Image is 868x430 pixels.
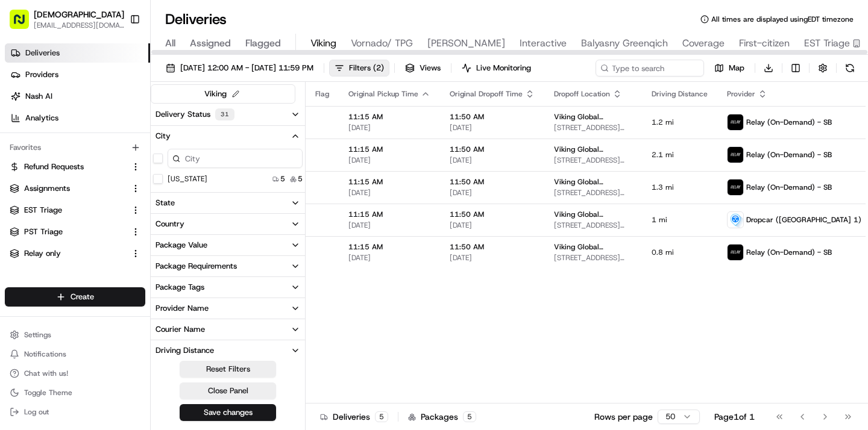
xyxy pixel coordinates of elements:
[24,226,63,237] span: PST Triage
[450,242,535,252] span: 11:50 AM
[12,238,22,248] div: 📗
[97,232,198,254] a: 💻API Documentation
[168,174,207,184] label: [US_STATE]
[156,261,237,272] div: Package Requirements
[205,119,219,133] button: Start new chat
[280,174,285,184] span: 5
[5,108,150,128] a: Analytics
[190,36,231,51] span: Assigned
[348,220,430,230] span: [DATE]
[25,69,58,80] span: Providers
[25,115,47,137] img: 8571987876998_91fb9ceb93ad5c398215_72.jpg
[180,361,276,378] button: Reset Filters
[180,404,276,421] button: Save changes
[100,187,104,196] span: •
[5,244,145,263] button: Relay only
[151,319,305,340] button: Courier Name
[739,36,790,51] span: First-citizen
[34,20,124,30] button: [EMAIL_ADDRESS][DOMAIN_NAME]
[5,287,145,307] button: Create
[24,407,49,417] span: Log out
[7,232,97,254] a: 📗Knowledge Base
[5,365,145,382] button: Chat with us!
[554,210,632,219] span: Viking Global ([GEOGRAPHIC_DATA]) - Floor 8
[156,345,214,356] div: Driving Distance
[151,193,305,213] button: State
[24,330,51,340] span: Settings
[348,89,418,99] span: Original Pickup Time
[420,63,441,73] span: Views
[151,298,305,319] button: Provider Name
[554,220,632,230] span: [STREET_ADDRESS][US_STATE]
[729,63,744,73] span: Map
[652,215,708,225] span: 1 mi
[151,214,305,234] button: Country
[450,123,535,132] span: [DATE]
[5,43,150,63] a: Deliveries
[10,161,126,172] a: Refund Requests
[348,242,430,252] span: 11:15 AM
[151,235,305,255] button: Package Value
[24,237,92,249] span: Knowledge Base
[320,411,388,423] div: Deliveries
[400,60,446,76] button: Views
[554,177,632,187] span: Viking Global ([GEOGRAPHIC_DATA]) - Floor 8
[24,388,72,397] span: Toggle Theme
[5,201,145,220] button: EST Triage
[5,326,145,343] button: Settings
[348,177,430,187] span: 11:15 AM
[156,108,234,120] div: Delivery Status
[156,282,204,293] div: Package Tags
[315,89,329,99] span: Flag
[554,155,632,165] span: [STREET_ADDRESS][US_STATE]
[102,238,112,248] div: 💻
[450,210,535,219] span: 11:50 AM
[25,113,58,123] span: Analytics
[348,188,430,198] span: [DATE]
[160,60,319,76] button: [DATE] 12:00 AM - [DATE] 11:59 PM
[10,205,126,216] a: EST Triage
[554,253,632,263] span: [STREET_ADDRESS][US_STATE]
[168,149,303,168] input: City
[375,411,388,422] div: 5
[652,150,708,160] span: 2.1 mi
[54,115,198,127] div: Start new chat
[12,175,31,195] img: Jeff Sasse
[180,63,313,73] span: [DATE] 12:00 AM - [DATE] 11:59 PM
[12,157,81,166] div: Past conversations
[348,145,430,154] span: 11:15 AM
[594,411,653,423] p: Rows per page
[54,127,166,137] div: We're available if you need us!
[728,114,743,130] img: relay_logo_black.png
[151,256,305,276] button: Package Requirements
[24,369,68,378] span: Chat with us!
[151,104,305,125] button: Delivery Status31
[348,112,430,122] span: 11:15 AM
[554,89,610,99] span: Dropoff Location
[156,303,209,314] div: Provider Name
[450,188,535,198] span: [DATE]
[804,36,850,51] span: EST Triage
[5,5,125,34] button: [DEMOGRAPHIC_DATA][EMAIL_ADDRESS][DOMAIN_NAME]
[652,248,708,257] span: 0.8 mi
[34,8,124,20] button: [DEMOGRAPHIC_DATA]
[727,89,755,99] span: Provider
[187,154,219,169] button: See all
[728,212,743,228] img: drop_car_logo.png
[310,36,336,51] span: Viking
[520,36,567,51] span: Interactive
[24,349,66,359] span: Notifications
[348,155,430,165] span: [DATE]
[10,248,126,259] a: Relay only
[151,126,305,146] button: City
[25,91,52,102] span: Nash AI
[351,36,413,51] span: Vornado/ TPG
[24,161,84,172] span: Refund Requests
[408,411,476,423] div: Packages
[5,346,145,363] button: Notifications
[5,384,145,401] button: Toggle Theme
[456,60,536,76] button: Live Monitoring
[709,60,750,76] button: Map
